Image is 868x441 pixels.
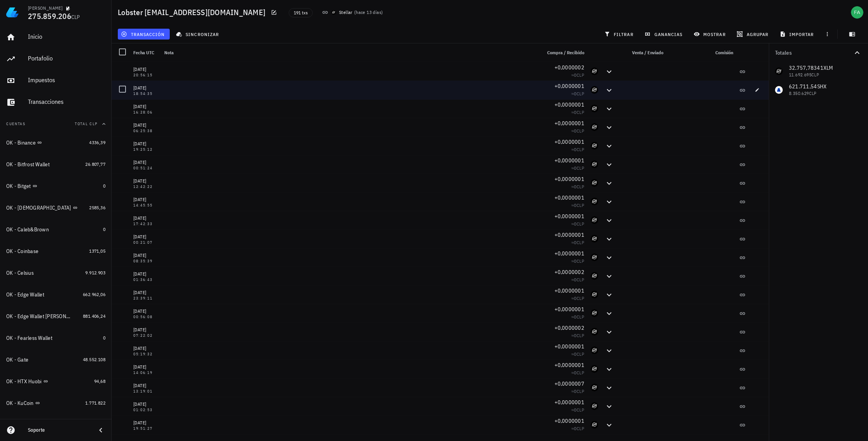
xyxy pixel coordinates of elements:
[571,221,584,227] span: ≈
[547,50,584,55] span: Compra / Recibido
[555,138,585,145] span: +0,0000001
[133,326,158,334] div: [DATE]
[632,50,663,55] span: Venta / Enviado
[574,72,576,78] span: 0
[83,357,105,362] span: 48.552.108
[6,248,38,255] div: OK - Coinbase
[28,5,62,11] div: [PERSON_NAME]
[3,242,108,260] a: OK - Coinbase 1371,05
[133,334,158,338] div: 07:22:02
[591,67,598,75] div: XLM-icon
[3,198,108,217] a: OK - [DEMOGRAPHIC_DATA] 2585,36
[571,258,584,264] span: ≈
[83,291,105,297] span: 662.962,06
[164,50,174,55] span: Nota
[3,220,108,239] a: OK - Caleb&Brown 0
[574,388,576,394] span: 0
[591,179,598,187] div: XLM-icon
[601,29,638,40] button: filtrar
[591,328,598,336] div: XLM-icon
[591,235,598,243] div: XLM-icon
[574,128,576,134] span: 0
[3,50,108,68] a: Portafolio
[574,184,576,189] span: 0
[574,407,576,413] span: 0
[571,388,584,394] span: ≈
[356,9,381,15] span: hace 13 días
[695,31,726,37] span: mostrar
[133,363,158,371] div: [DATE]
[3,155,108,174] a: OK - Bitfrost Wallet 26.807,77
[680,43,736,62] div: Comisión
[85,400,105,406] span: 1.771.822
[577,425,584,431] span: CLP
[133,166,158,170] div: 00:51:24
[555,250,585,257] span: +0,0000001
[591,384,598,391] div: XLM-icon
[133,408,158,412] div: 01:02:53
[571,332,584,338] span: ≈
[571,425,584,431] span: ≈
[3,93,108,112] a: Transacciones
[6,270,34,276] div: OK - Celsius
[555,343,585,350] span: +0,0000001
[3,71,108,90] a: Impuestos
[851,6,863,19] div: avatar
[555,194,585,201] span: +0,0000001
[574,109,576,115] span: 0
[133,259,158,263] div: 08:35:39
[571,407,584,413] span: ≈
[6,226,49,233] div: OK - Caleb&Brown
[577,388,584,394] span: CLP
[577,165,584,171] span: CLP
[577,295,584,301] span: CLP
[577,407,584,413] span: CLP
[571,314,584,320] span: ≈
[641,29,687,40] button: ganancias
[6,6,19,19] img: LedgiFi
[574,202,576,208] span: 0
[555,120,585,127] span: +0,0000001
[133,121,158,129] div: [DATE]
[646,31,682,37] span: ganancias
[571,351,584,357] span: ≈
[691,29,730,40] button: mostrar
[133,307,158,315] div: [DATE]
[133,203,158,207] div: 14:45:55
[591,309,598,317] div: XLM-icon
[577,351,584,357] span: CLP
[571,295,584,301] span: ≈
[133,214,158,222] div: [DATE]
[555,231,585,238] span: +0,0000001
[3,133,108,152] a: OK - Binance 4336,39
[3,350,108,369] a: OK - Gate 48.552.108
[6,357,28,363] div: OK - Gate
[3,372,108,391] a: OK - HTX Huobi 94,68
[173,29,224,40] button: sincronizar
[6,140,36,146] div: OK - Binance
[89,248,105,254] span: 1371,05
[354,9,383,16] span: ( )
[555,324,585,331] span: +0,0000002
[574,425,576,431] span: 0
[133,65,158,73] div: [DATE]
[555,306,585,313] span: +0,0000001
[122,31,165,37] span: transacción
[577,146,584,152] span: CLP
[94,378,105,384] span: 94,68
[577,370,584,376] span: CLP
[294,9,308,17] span: 191 txs
[133,129,158,133] div: 06:25:38
[577,332,584,338] span: CLP
[133,148,158,152] div: 19:25:12
[28,76,105,84] div: Impuestos
[571,165,584,171] span: ≈
[133,103,158,110] div: [DATE]
[571,91,584,96] span: ≈
[3,177,108,195] a: OK - Bitget 0
[89,205,105,210] span: 2585,36
[574,351,576,357] span: 0
[738,31,768,37] span: agrupar
[331,10,336,15] img: xlm.svg
[591,86,598,94] div: XLM-icon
